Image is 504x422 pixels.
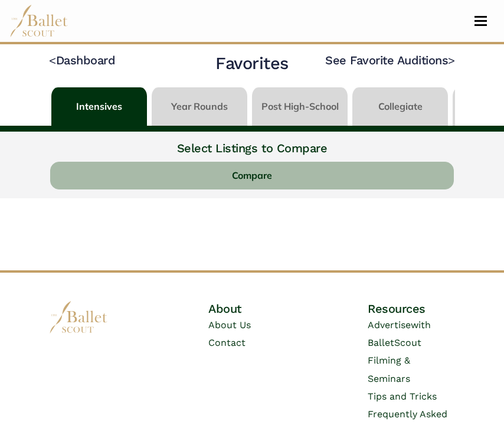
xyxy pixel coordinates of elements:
a: <Dashboard [49,53,115,67]
a: About Us [208,319,251,331]
li: Post High-School [250,87,350,126]
button: Toggle navigation [467,15,495,27]
li: Collegiate [350,87,450,126]
h2: Favorites [215,53,289,75]
a: Tips and Tricks [368,391,437,402]
a: Filming & Seminars [368,355,410,384]
li: Intensives [49,87,149,126]
a: See Favorite Auditions> [325,53,455,67]
code: > [448,53,455,67]
h4: About [208,301,296,316]
span: with BalletScout [368,319,431,348]
button: Compare [50,162,453,189]
a: Advertisewith BalletScout [368,319,431,348]
code: < [49,53,56,67]
li: Year Rounds [149,87,250,126]
a: Contact [208,337,246,348]
img: logo [49,301,108,333]
h4: Resources [368,301,455,316]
